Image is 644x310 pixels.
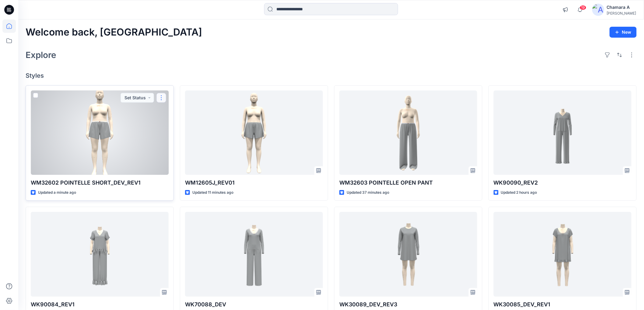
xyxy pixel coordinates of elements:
[580,5,586,10] span: 19
[26,72,637,79] h4: Styles
[494,90,632,175] a: WK90090_REV2
[31,300,169,309] p: WK90084_REV1
[185,179,323,187] p: WM12605J_REV01
[339,179,477,187] p: WM32603 POINTELLE OPEN PANT
[607,11,636,15] div: [PERSON_NAME]
[185,300,323,309] p: WK70088_DEV
[339,90,477,175] a: WM32603 POINTELLE OPEN PANT
[38,189,76,196] p: Updated a minute ago
[185,90,323,175] a: WM12605J_REV01
[592,4,604,16] img: avatar
[347,189,389,196] p: Updated 37 minutes ago
[185,212,323,296] a: WK70088_DEV
[192,189,233,196] p: Updated 11 minutes ago
[339,212,477,296] a: WK30089_DEV_REV3
[31,90,169,175] a: WM32602 POINTELLE SHORT_DEV_REV1
[501,189,537,196] p: Updated 2 hours ago
[26,50,56,60] h2: Explore
[494,179,632,187] p: WK90090_REV2
[31,212,169,296] a: WK90084_REV1
[26,27,202,38] h2: Welcome back, [GEOGRAPHIC_DATA]
[607,4,636,11] div: Chamara A
[494,300,632,309] p: WK30085_DEV_REV1
[610,27,637,38] button: New
[31,179,169,187] p: WM32602 POINTELLE SHORT_DEV_REV1
[339,300,477,309] p: WK30089_DEV_REV3
[494,212,632,296] a: WK30085_DEV_REV1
